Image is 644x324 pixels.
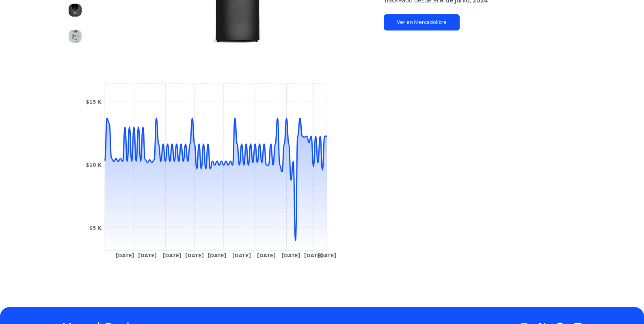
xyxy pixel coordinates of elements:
[318,253,336,259] tspan: [DATE]
[86,162,102,168] tspan: $10 K
[163,253,182,259] tspan: [DATE]
[69,4,82,17] img: Refrigerador no frost Mabe Diseño RME360FDMRP0 black stainless steel con freezer 360L
[89,225,102,231] tspan: $5 K
[116,253,134,259] tspan: [DATE]
[232,253,251,259] tspan: [DATE]
[257,253,276,259] tspan: [DATE]
[185,253,204,259] tspan: [DATE]
[138,253,157,259] tspan: [DATE]
[384,14,460,30] a: Ver en Mercadolibre
[207,253,226,259] tspan: [DATE]
[282,253,300,259] tspan: [DATE]
[304,253,323,259] tspan: [DATE]
[86,99,102,105] tspan: $15 K
[69,30,82,43] img: Refrigerador no frost Mabe Diseño RME360FDMRP0 black stainless steel con freezer 360L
